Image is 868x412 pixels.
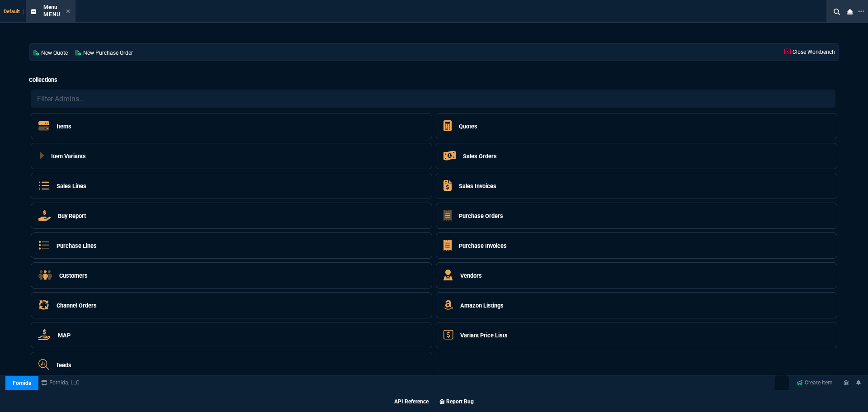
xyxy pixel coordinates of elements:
nx-icon: Close Workbench [844,6,856,17]
h5: Item Variants [51,152,86,161]
input: Filter Admins... [31,90,835,108]
h5: Collections [29,76,839,84]
h5: MAP [58,331,71,340]
h5: Sales Invoices [459,182,496,190]
h5: Purchase Invoices [459,242,507,250]
h5: Channel Orders [57,301,97,310]
h5: Amazon Listings [460,301,504,310]
a: Create Item [793,376,836,389]
a: Notifications [853,375,865,390]
h5: Sales Orders [463,152,497,161]
nx-icon: Close Tab [66,8,70,15]
a: Close Workbench [781,43,839,61]
h5: Vendors [460,271,482,280]
nx-icon: Search [830,6,844,17]
h5: feeds [57,361,71,369]
h5: Quotes [459,122,477,131]
a: Fornida [5,376,38,390]
a: Report Bug [439,398,474,405]
a: REPORT A BUG [840,375,853,390]
p: Menu [43,11,61,18]
h5: Purchase Lines [57,242,97,250]
h5: Sales Lines [57,182,86,190]
span: Menu [43,4,57,10]
h5: Variant Price Lists [460,331,508,340]
a: msbcCompanyName [38,379,82,387]
a: New Quote [29,43,71,61]
span: Default [4,9,24,14]
h5: Purchase Orders [459,212,503,220]
h5: Customers [59,271,88,280]
a: New Purchase Order [71,43,137,61]
h5: Buy Report [58,212,86,220]
a: API Reference [394,398,429,405]
h5: Items [57,122,71,131]
nx-icon: Open New Tab [858,7,864,16]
